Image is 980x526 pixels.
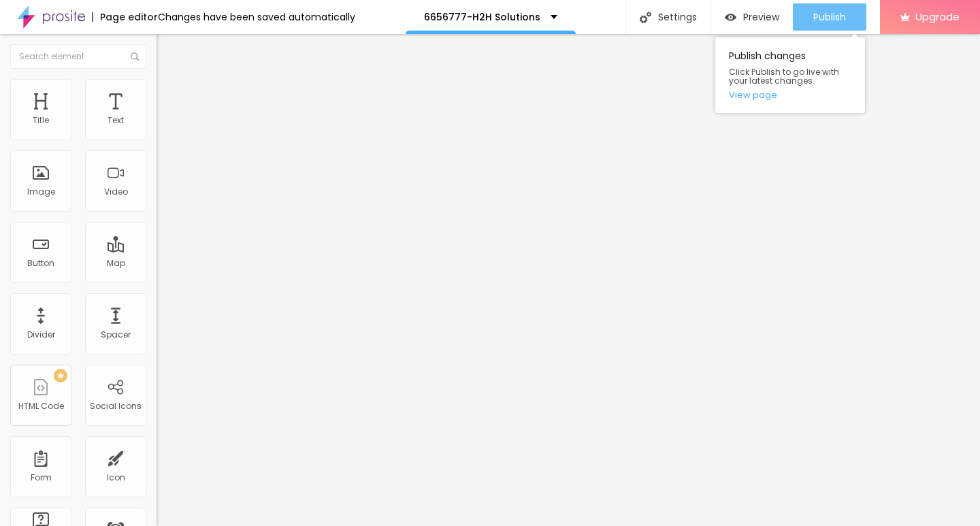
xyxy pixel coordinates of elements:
[104,187,128,197] div: Video
[813,12,846,22] span: Publish
[27,187,55,197] div: Image
[424,12,540,22] p: 6656777-H2H Solutions
[725,12,736,23] img: view-1.svg
[107,259,125,268] div: Map
[101,330,131,340] div: Spacer
[715,37,865,113] div: Publish changes
[10,44,146,69] input: Search element
[729,91,851,99] a: View page
[27,259,54,268] div: Button
[107,473,125,482] div: Icon
[915,11,960,22] span: Upgrade
[31,473,52,482] div: Form
[793,3,866,31] button: Publish
[108,116,124,125] div: Text
[131,52,139,61] img: Icone
[743,12,779,22] span: Preview
[90,401,142,411] div: Social Icons
[92,12,158,22] div: Page editor
[33,116,49,125] div: Title
[729,67,851,85] span: Click Publish to go live with your latest changes.
[27,330,55,340] div: Divider
[158,12,355,22] div: Changes have been saved automatically
[640,12,651,23] img: Icone
[18,401,64,411] div: HTML Code
[711,3,793,31] button: Preview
